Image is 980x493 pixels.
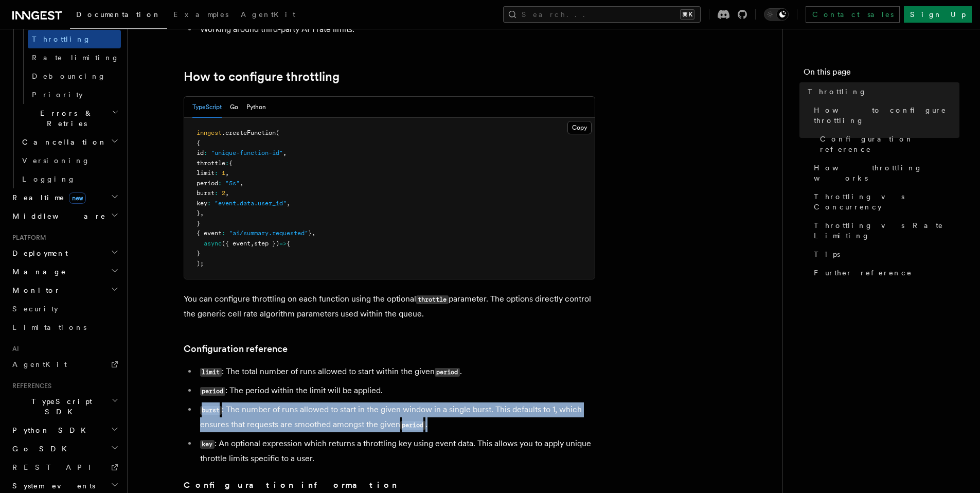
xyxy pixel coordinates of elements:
a: Tips [810,245,959,263]
p: You can configure throttling on each function using the optional parameter. The options directly ... [184,292,595,321]
li: : An optional expression which returns a throttling key using event data. This allows you to appl... [197,436,595,466]
a: Throttling vs Concurrency [810,187,959,216]
button: Cancellation [18,133,121,151]
span: Monitor [8,285,61,295]
a: Contact sales [806,6,900,23]
span: Platform [8,234,46,242]
button: Manage [8,262,121,281]
h4: On this page [804,66,959,82]
span: , [312,230,315,237]
span: 2 [222,189,225,197]
span: period [197,180,218,187]
span: Middleware [8,211,106,221]
span: } [197,250,200,257]
button: Go SDK [8,439,121,458]
span: : [207,200,211,207]
li: Working around third-party API rate limits. [197,22,595,37]
code: burst [200,406,222,415]
button: Toggle dark mode [764,8,789,21]
span: "event.data.user_id" [215,200,287,207]
a: REST API [8,458,121,477]
span: "5s" [225,180,240,187]
a: Throttling [28,30,121,48]
span: } [197,209,200,217]
span: : [225,160,229,167]
button: Search...⌘K [503,6,701,23]
span: Security [12,305,58,313]
span: { [229,160,233,167]
span: Logging [22,175,76,183]
span: Configuration reference [820,134,959,154]
span: Errors & Retries [18,108,112,129]
a: How throttling works [810,159,959,187]
span: AgentKit [241,10,295,19]
span: AI [8,345,19,353]
span: Manage [8,267,66,277]
a: Throttling [804,82,959,101]
span: Throttling vs Concurrency [814,191,959,212]
span: : [215,189,218,197]
span: { event [197,230,222,237]
a: Examples [167,3,235,28]
code: period [400,421,425,430]
span: Further reference [814,268,912,278]
span: id [197,149,204,156]
button: Monitor [8,281,121,300]
code: key [200,440,215,449]
span: Debouncing [32,72,106,80]
span: ); [197,260,204,267]
span: : [222,230,225,237]
button: Python SDK [8,421,121,439]
a: Priority [28,85,121,104]
span: Priority [32,91,83,99]
button: Middleware [8,207,121,225]
span: References [8,382,51,390]
span: => [279,240,287,247]
span: async [204,240,222,247]
span: , [240,180,243,187]
span: .createFunction [222,129,276,136]
li: : The total number of runs allowed to start within the given . [197,364,595,379]
a: Configuration reference [816,130,959,159]
a: AgentKit [235,3,301,28]
span: : [215,169,218,177]
a: Limitations [8,318,121,337]
span: , [225,169,229,177]
span: Documentation [76,10,161,19]
span: TypeScript SDK [8,396,111,417]
span: throttle [197,160,225,167]
span: "ai/summary.requested" [229,230,308,237]
span: , [200,209,204,217]
span: , [287,200,290,207]
span: burst [197,189,215,197]
button: Deployment [8,244,121,262]
span: "unique-function-id" [211,149,283,156]
a: Configuration reference [184,342,288,356]
span: Examples [173,10,228,19]
span: AgentKit [12,360,67,368]
li: : The number of runs allowed to start in the given window in a single burst. This defaults to 1, ... [197,402,595,432]
button: Errors & Retries [18,104,121,133]
span: ( [276,129,279,136]
span: , [283,149,287,156]
span: Throttling [32,35,91,43]
span: Python SDK [8,425,92,435]
span: Versioning [22,156,90,165]
a: Debouncing [28,67,121,85]
span: : [204,149,207,156]
span: How throttling works [814,163,959,183]
a: Versioning [18,151,121,170]
button: Python [246,97,266,118]
button: TypeScript SDK [8,392,121,421]
span: Cancellation [18,137,107,147]
span: key [197,200,207,207]
span: REST API [12,463,100,471]
span: Tips [814,249,840,259]
span: System events [8,481,95,491]
button: Realtimenew [8,188,121,207]
button: TypeScript [192,97,222,118]
span: Realtime [8,192,86,203]
a: Further reference [810,263,959,282]
code: period [200,387,225,396]
li: : The period within the limit will be applied. [197,383,595,398]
